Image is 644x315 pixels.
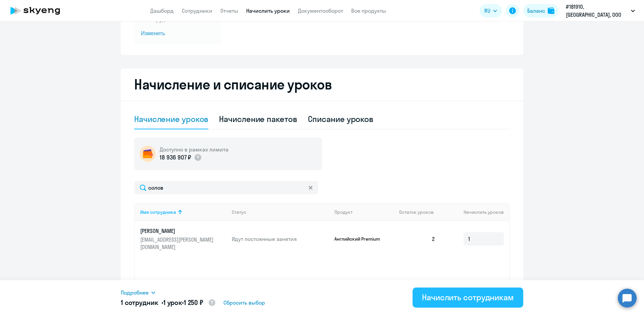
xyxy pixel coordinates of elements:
a: Все продукты [351,7,386,14]
h5: 1 сотрудник • • [121,298,216,308]
div: Начислить сотрудникам [422,292,514,303]
button: RU [480,4,502,17]
span: Остаток уроков [399,209,434,215]
div: Начисление уроков [134,114,208,124]
p: Английский Premium [334,236,385,242]
a: Дашборд [150,7,174,14]
div: Статус [232,209,246,215]
h5: Доступно в рамках лимита [160,146,228,153]
div: Имя сотрудника [140,209,226,215]
div: Имя сотрудника [140,209,176,215]
a: Документооборот [298,7,343,14]
p: [PERSON_NAME] [140,227,215,235]
span: Подробнее [121,289,149,297]
p: #181910, [GEOGRAPHIC_DATA], ООО [566,3,628,19]
span: Изменить [141,29,215,38]
span: 1 250 ₽ [184,298,203,307]
div: Статус [232,209,329,215]
div: Списание уроков [308,114,374,124]
div: Остаток уроков [399,209,441,215]
span: 1 урок [163,298,182,307]
a: Отчеты [220,7,238,14]
img: wallet-circle.png [140,146,156,162]
input: Поиск по имени, email, продукту или статусу [134,181,318,194]
button: Начислить сотрудникам [413,288,523,308]
a: Сотрудники [182,7,212,14]
span: RU [484,7,490,15]
p: [EMAIL_ADDRESS][PERSON_NAME][DOMAIN_NAME] [140,236,215,251]
div: Продукт [334,209,353,215]
button: #181910, [GEOGRAPHIC_DATA], ООО [562,3,638,19]
td: 2 [394,221,441,257]
h2: Начисление и списание уроков [134,76,510,92]
div: Продукт [334,209,394,215]
th: Начислить уроков [441,203,509,221]
a: [PERSON_NAME][EMAIL_ADDRESS][PERSON_NAME][DOMAIN_NAME] [140,227,226,251]
div: Начисление пакетов [219,114,297,124]
img: balance [548,7,554,14]
button: Балансbalance [523,4,558,17]
p: Идут постоянные занятия [232,235,329,243]
div: Баланс [527,7,545,15]
p: 18 936 907 ₽ [160,153,191,162]
a: Начислить уроки [246,7,290,14]
span: Сбросить выбор [223,299,265,307]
